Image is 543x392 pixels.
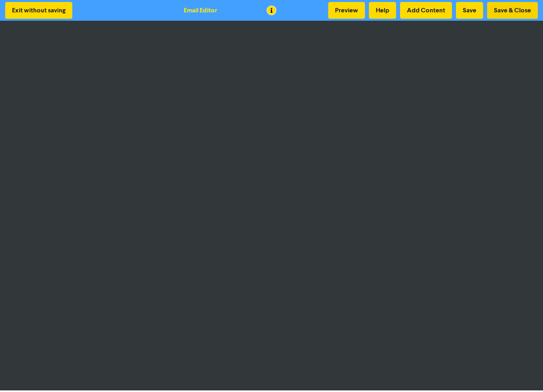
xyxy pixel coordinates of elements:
button: Help [369,2,396,19]
div: Email Editor [184,6,217,15]
button: Preview [328,2,365,19]
button: Exit without saving [5,2,72,19]
button: Save & Close [487,2,538,19]
button: Add Content [400,2,452,19]
button: Save [456,2,483,19]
